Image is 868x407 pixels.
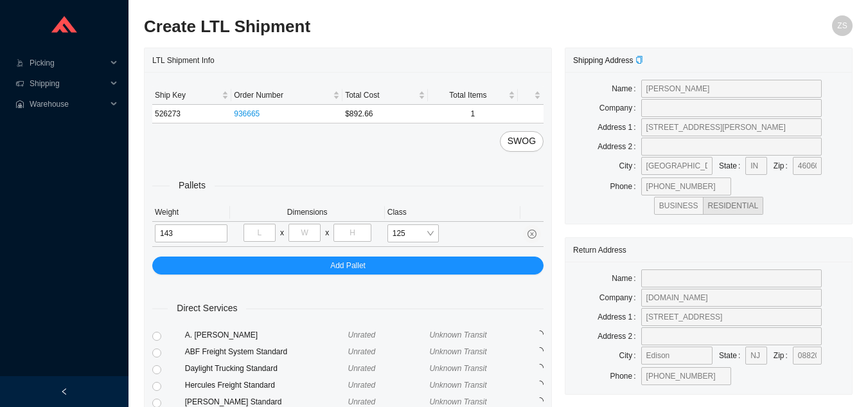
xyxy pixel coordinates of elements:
label: Zip [774,347,793,365]
span: loading [535,329,545,339]
th: undefined sortable [518,86,544,105]
th: Order Number sortable [231,86,342,105]
th: Weight [152,203,230,222]
span: Unknown Transit [429,347,486,356]
input: H [333,224,371,242]
span: loading [535,363,545,373]
div: ABF Freight System Standard [185,345,348,358]
div: Daylight Trucking Standard [185,362,348,375]
label: Address 2 [598,327,641,345]
th: Ship Key sortable [152,86,231,105]
td: 1 [428,105,518,123]
div: LTL Shipment Info [152,48,544,72]
label: Address 1 [598,118,641,136]
span: Unrated [348,381,376,390]
th: Dimensions [230,203,385,222]
span: left [60,388,68,395]
span: Warehouse [30,94,107,114]
span: 125 [393,225,434,242]
span: Unrated [348,397,376,406]
span: loading [535,346,545,356]
span: Unrated [348,364,376,373]
span: loading [535,379,545,390]
button: SWOG [500,131,544,152]
th: Total Cost sortable [342,86,427,105]
label: Name [612,269,641,287]
h2: Create LTL Shipment [144,15,675,38]
div: x [325,226,329,239]
a: 936665 [234,109,260,118]
div: x [280,226,284,239]
label: Address 2 [598,138,641,156]
span: Unrated [348,330,376,339]
label: Company [599,99,641,117]
span: Shipping Address [573,56,643,65]
span: BUSINESS [659,201,698,210]
span: Unrated [348,347,376,356]
div: Hercules Freight Standard [185,379,348,392]
span: Total Items [430,89,506,102]
label: City [619,347,641,365]
span: ZS [837,15,847,36]
div: Return Address [573,238,844,262]
span: loading [535,396,545,406]
span: Pallets [170,178,215,193]
div: Copy [635,54,643,67]
label: State [719,347,745,365]
label: State [719,157,745,175]
span: Unknown Transit [429,381,486,390]
label: Phone [610,367,641,385]
th: Total Items sortable [428,86,518,105]
span: Unknown Transit [429,364,486,373]
span: Order Number [234,89,330,102]
span: Picking [30,53,107,73]
span: RESIDENTIAL [708,201,759,210]
span: Add Pallet [330,259,366,272]
label: Phone [610,177,641,195]
span: Ship Key [155,89,219,102]
button: Add Pallet [152,257,544,275]
label: Company [599,289,641,307]
td: $892.66 [342,105,427,123]
span: Total Cost [345,89,415,102]
input: L [244,224,276,242]
label: Zip [774,157,793,175]
th: Class [385,203,520,222]
span: Direct Services [168,301,246,316]
span: Unknown Transit [429,330,486,339]
label: City [619,157,641,175]
span: copy [635,56,643,64]
span: Shipping [30,73,107,94]
span: SWOG [508,134,536,149]
td: 526273 [152,105,231,123]
span: Unknown Transit [429,397,486,406]
input: W [288,224,321,242]
label: Address 1 [598,308,641,326]
div: A. [PERSON_NAME] [185,329,348,341]
button: close-circle [523,225,541,243]
label: Name [612,80,641,98]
